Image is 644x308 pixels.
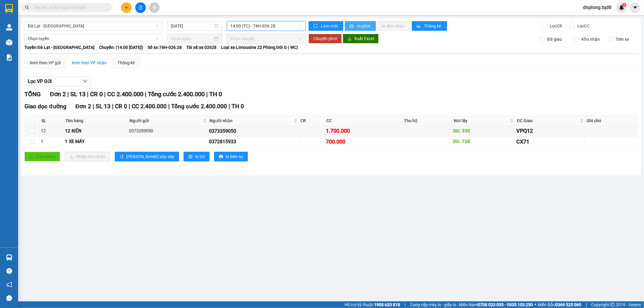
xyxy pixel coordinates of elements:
[357,23,371,29] span: In phơi
[578,4,616,11] span: dnplong.tqdtl
[417,24,422,29] span: bar-chart
[171,35,213,42] input: Chọn ngày
[40,116,64,126] th: SL
[586,301,587,308] span: |
[453,138,514,145] div: DĐ: 738
[138,5,143,10] span: file-add
[121,2,132,13] button: plus
[24,152,60,161] button: uploadGiao hàng
[579,36,602,43] span: Kho nhận
[516,127,584,135] div: VPQ12
[171,23,213,29] input: 13/10/2025
[405,301,405,308] span: |
[64,116,128,126] th: Tên hàng
[28,21,159,30] span: Đà Lạt - Sài Gòn
[344,301,400,308] span: Hỗ trợ kỹ thuật:
[6,24,12,30] img: warehouse-icon
[209,138,298,145] div: 0372815933
[135,2,146,13] button: file-add
[99,44,143,51] span: Chuyến: (14:00 [DATE])
[115,152,179,161] button: sort-ascending[PERSON_NAME] sắp xếp
[299,116,325,126] th: CR
[622,3,626,7] sup: 1
[28,34,159,43] span: Chọn tuyến
[209,127,298,135] div: 0373359050
[630,2,640,13] button: caret-down
[633,5,638,10] span: caret-down
[6,282,12,287] span: notification
[152,5,156,10] span: aim
[410,301,457,308] span: Cung cấp máy in - giấy in:
[130,117,202,124] span: Người gửi
[117,59,135,66] div: Thống kê
[129,103,130,110] span: |
[313,24,319,29] span: sync
[321,23,338,29] span: Làm mới
[126,153,174,160] span: [PERSON_NAME] sắp xếp
[226,153,243,160] span: In biên lai
[516,138,584,146] div: CX71
[6,295,12,301] span: message
[545,36,564,43] span: Đã giao
[219,154,223,159] span: printer
[229,103,230,110] span: |
[24,45,95,50] b: Tuyến: Đà Lạt - [GEOGRAPHIC_DATA]
[354,35,374,42] span: Xuất Excel
[454,117,509,124] span: Nơi lấy
[186,44,216,51] span: Tài xế: xe 02628
[5,4,13,13] img: logo-vxr
[124,5,129,10] span: plus
[195,153,205,160] span: In DS
[309,34,342,43] button: Chuyển phơi
[575,23,591,29] span: Lọc CC
[30,59,61,66] div: Xem theo VP gửi
[72,59,107,66] div: Xem theo VP nhận
[623,3,625,7] span: 1
[210,117,293,124] span: Người nhận
[112,103,114,110] span: |
[24,103,66,110] span: Giao dọc đường
[41,138,63,145] div: 1
[65,138,127,145] div: 1 XE MÁY
[619,5,624,10] img: icon-new-feature
[348,37,352,41] span: download
[221,44,298,51] span: Loại xe: Limousine 22 Phòng Đôi G ( WC)
[107,90,143,98] span: CC 2.400.000
[326,127,401,135] div: 1.700.000
[350,24,355,29] span: printer
[75,103,91,110] span: Đơn 2
[534,303,536,306] span: ⚪️
[343,34,379,43] button: downloadXuất Excel
[65,152,110,161] button: downloadNhập kho nhận
[120,154,124,159] span: sort-ascending
[478,302,533,307] strong: 0708 023 035 - 0935 103 250
[70,90,85,98] span: SL 13
[24,77,91,86] button: Lọc VP Gửi
[96,103,111,110] span: SL 13
[6,54,12,61] img: solution-icon
[104,90,106,98] span: |
[6,268,12,274] span: question-circle
[613,36,631,43] span: Trên xe
[115,103,127,110] span: CR 0
[517,117,578,124] span: ĐC Giao
[585,116,638,126] th: Ghi chú
[149,2,160,13] button: aim
[6,39,12,46] img: warehouse-icon
[41,128,63,135] div: 12
[90,90,103,98] span: CR 0
[206,90,208,98] span: |
[610,303,615,307] span: copyright
[148,44,182,51] span: Số xe: 74H-026.28
[232,103,244,110] span: TH 0
[188,154,193,159] span: printer
[145,90,146,98] span: |
[374,302,400,307] strong: 1900 633 818
[25,5,29,10] span: search
[214,152,248,161] button: printerIn biên lai
[83,79,88,84] span: down
[548,23,563,29] span: Lọc CR
[538,301,581,308] span: Miền Bắc
[377,21,410,31] button: In đơn chọn
[326,138,401,146] div: 700.000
